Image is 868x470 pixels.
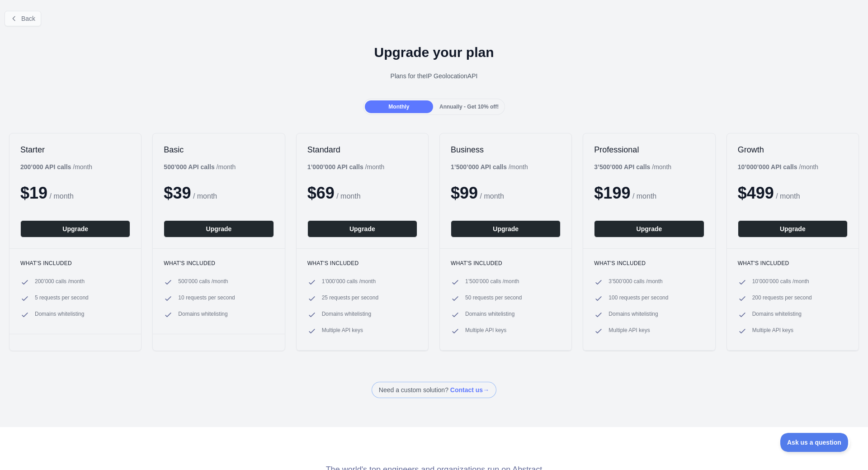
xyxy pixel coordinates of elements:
span: $ 199 [594,184,630,202]
b: 1’000’000 API calls [307,163,363,171]
h2: Professional [594,144,704,155]
b: 1’500’000 API calls [451,163,507,171]
h2: Business [451,144,561,155]
div: / month [594,162,671,171]
h2: Standard [307,144,417,155]
b: 3’500’000 API calls [594,163,650,171]
span: $ 99 [451,184,478,202]
div: / month [451,162,528,171]
div: / month [307,162,385,171]
iframe: Toggle Customer Support [780,433,850,452]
